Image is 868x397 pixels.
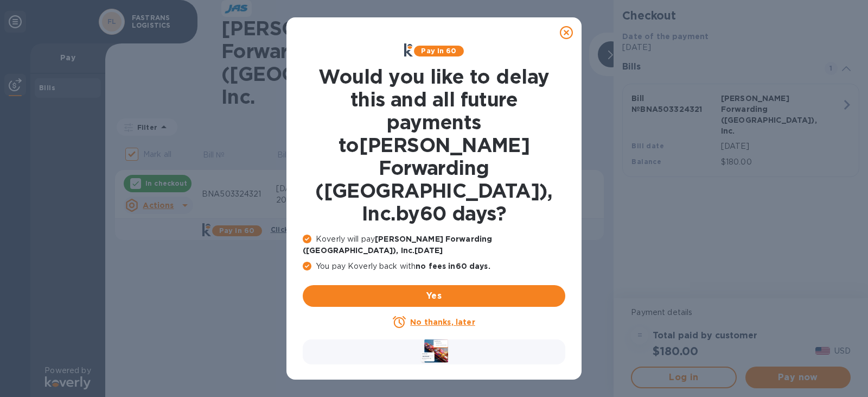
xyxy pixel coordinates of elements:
b: Pay in 60 [421,47,456,55]
p: Koverly will pay [303,234,565,256]
span: Yes [311,289,557,303]
button: Yes [303,285,565,307]
p: You pay Koverly back with [303,261,565,272]
b: [PERSON_NAME] Forwarding ([GEOGRAPHIC_DATA]), Inc. [DATE] [303,235,492,255]
b: no fees in 60 days . [416,262,490,270]
u: No thanks, later [410,318,475,326]
h1: Would you like to delay this and all future payments to [PERSON_NAME] Forwarding ([GEOGRAPHIC_DAT... [303,65,565,225]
